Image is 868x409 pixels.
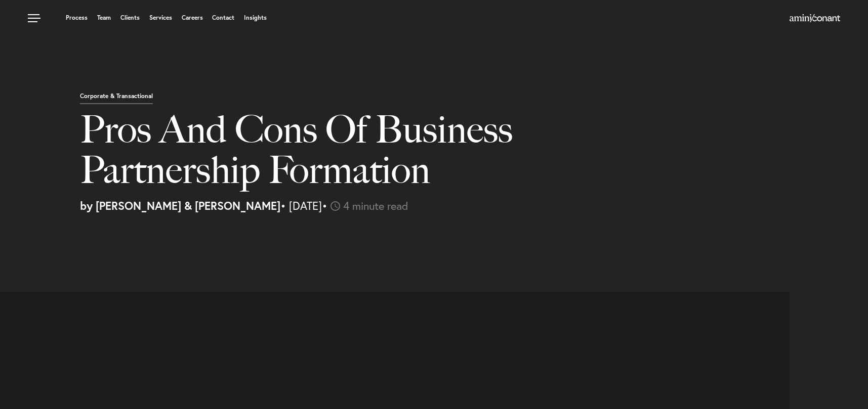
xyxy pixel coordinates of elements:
a: Team [97,15,111,21]
a: Contact [212,15,234,21]
a: Home [790,15,840,23]
h1: Pros And Cons Of Business Partnership Formation [80,109,626,200]
img: Amini & Conant [790,14,840,22]
span: 4 minute read [343,198,408,213]
p: Corporate & Transactional [80,93,153,104]
a: Services [149,15,172,21]
img: icon-time-light.svg [330,201,340,211]
a: Process [66,15,88,21]
a: Careers [182,15,203,21]
a: Clients [120,15,140,21]
span: • [322,198,327,213]
p: • [DATE] [80,200,860,211]
strong: by [PERSON_NAME] & [PERSON_NAME] [80,198,280,213]
a: Insights [244,15,267,21]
